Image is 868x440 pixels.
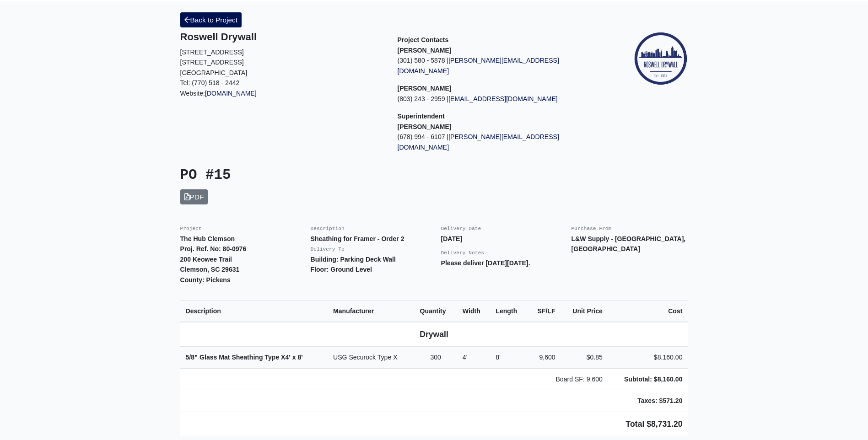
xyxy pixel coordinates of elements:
h5: Roswell Drywall [180,31,384,43]
strong: Please deliver [DATE][DATE]. [441,259,530,267]
p: [GEOGRAPHIC_DATA] [180,68,384,78]
th: Description [180,300,328,322]
p: (678) 994 - 6107 | [398,132,601,152]
th: Length [490,300,528,322]
td: $0.85 [561,347,608,369]
strong: County: Pickens [180,276,231,284]
th: Width [457,300,491,322]
a: [DOMAIN_NAME] [205,90,257,97]
strong: [DATE] [441,235,463,242]
span: 8' [496,354,501,361]
strong: 5/8” Glass Mat Sheathing Type X [186,354,303,361]
strong: Proj. Ref. No: 80-0976 [180,245,247,252]
span: 4' [286,354,291,361]
strong: The Hub Clemson [180,235,235,242]
th: Unit Price [561,300,608,322]
a: [PERSON_NAME][EMAIL_ADDRESS][DOMAIN_NAME] [398,133,559,151]
span: Project Contacts [398,36,449,43]
a: [EMAIL_ADDRESS][DOMAIN_NAME] [448,95,558,102]
p: [STREET_ADDRESS] [180,57,384,68]
td: 300 [414,347,457,369]
strong: [PERSON_NAME] [398,85,452,92]
td: $8,160.00 [608,347,688,369]
strong: Building: Parking Deck Wall [311,256,396,263]
span: Board SF: 9,600 [555,376,603,383]
th: SF/LF [528,300,561,322]
strong: Floor: Ground Level [311,266,372,273]
td: Taxes: $571.20 [608,390,688,412]
p: [STREET_ADDRESS] [180,47,384,58]
th: Manufacturer [328,300,415,322]
td: Total $8,731.20 [180,412,688,436]
span: x [292,354,296,361]
span: 8' [297,354,302,361]
td: USG Securock Type X [328,347,415,369]
h3: PO #15 [180,167,427,184]
span: 4' [463,354,468,361]
a: Back to Project [180,12,242,27]
small: Delivery To [311,247,345,252]
div: Website: [180,31,384,98]
th: Quantity [414,300,457,322]
strong: 200 Keowee Trail [180,256,232,263]
span: Superintendent [398,113,445,120]
strong: [PERSON_NAME] [398,123,452,130]
p: Tel: (770) 518 - 2442 [180,78,384,88]
strong: Clemson, SC 29631 [180,266,240,273]
small: Purchase From [571,226,612,231]
p: (803) 243 - 2959 | [398,94,601,104]
strong: Sheathing for Framer - Order 2 [311,235,404,242]
small: Project [180,226,202,231]
small: Delivery Notes [441,250,485,256]
b: Drywall [420,330,448,339]
a: PDF [180,189,208,204]
td: 9,600 [528,347,561,369]
small: Delivery Date [441,226,481,231]
p: (301) 580 - 5878 | [398,55,601,76]
p: L&W Supply - [GEOGRAPHIC_DATA], [GEOGRAPHIC_DATA] [571,234,688,254]
td: Subtotal: $8,160.00 [608,368,688,390]
th: Cost [608,300,688,322]
small: Description [311,226,345,231]
strong: [PERSON_NAME] [398,47,452,54]
a: [PERSON_NAME][EMAIL_ADDRESS][DOMAIN_NAME] [398,57,559,75]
